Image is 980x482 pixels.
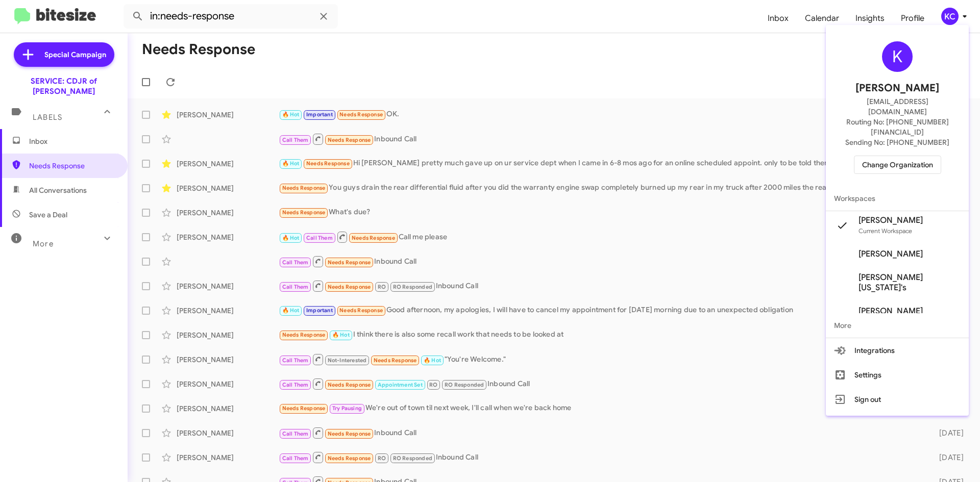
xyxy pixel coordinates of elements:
[859,272,961,293] span: [PERSON_NAME][US_STATE]'s
[826,338,969,363] button: Integrations
[826,313,969,338] span: More
[838,117,957,137] span: Routing No: [PHONE_NUMBER][FINANCIAL_ID]
[862,156,933,173] span: Change Organization
[845,137,949,147] span: Sending No: [PHONE_NUMBER]
[826,387,969,412] button: Sign out
[838,96,957,117] span: [EMAIL_ADDRESS][DOMAIN_NAME]
[826,363,969,387] button: Settings
[859,227,912,235] span: Current Workspace
[859,215,923,225] span: [PERSON_NAME]
[859,249,923,259] span: [PERSON_NAME]
[854,156,941,174] button: Change Organization
[855,80,939,96] span: [PERSON_NAME]
[859,306,923,316] span: [PERSON_NAME]
[882,41,913,72] div: K
[826,186,969,211] span: Workspaces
